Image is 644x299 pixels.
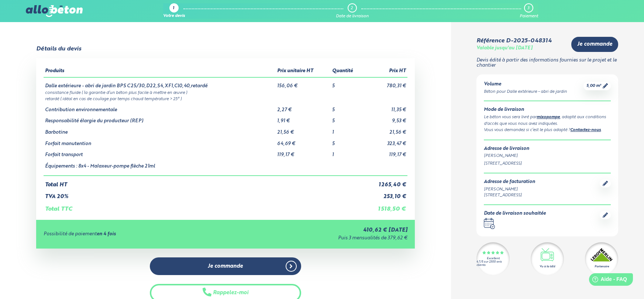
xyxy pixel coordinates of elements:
a: 1 Votre devis [163,3,185,19]
a: Je commande [571,37,618,52]
th: Produits [44,66,276,77]
div: 4.7/5 sur 2300 avis clients [476,260,510,267]
div: [PERSON_NAME] [484,153,611,159]
div: 410,62 € [DATE] [229,227,407,233]
td: 119,17 € [364,147,407,158]
div: Paiement [520,14,538,19]
div: Excellent [487,257,500,260]
div: Puis 3 mensualités de 379,62 € [229,236,407,241]
div: Béton pour Dalle extérieure - abri de jardin [484,89,567,95]
td: Total HT [44,176,364,188]
td: 2,27 € [276,102,331,113]
td: 1 [331,147,364,158]
td: 21,56 € [276,124,331,136]
a: 3 Paiement [520,3,538,19]
span: Je commande [208,263,243,270]
div: Date de livraison souhaitée [484,211,546,217]
td: 119,17 € [276,147,331,158]
div: Le béton vous sera livré par , adapté aux conditions d'accès que vous nous avez indiquées. [484,114,611,127]
div: [STREET_ADDRESS] [484,192,535,198]
a: Contactez-nous [570,128,601,132]
td: 21,56 € [364,124,407,136]
td: 253,10 € [364,188,407,200]
div: Partenaire [595,264,609,269]
td: Responsabilité élargie du producteur (REP) [44,113,276,124]
td: 1 [331,124,364,136]
div: Valable jusqu'au [DATE] [476,46,533,51]
td: Forfait manutention [44,136,276,147]
div: Date de livraison [336,14,369,19]
div: Mode de livraison [484,107,611,113]
td: 780,31 € [364,77,407,89]
td: Barbotine [44,124,276,136]
th: Prix unitaire HT [276,66,331,77]
img: allobéton [26,5,83,17]
div: Volume [484,82,567,87]
td: Total TTC [44,200,364,212]
span: Je commande [577,41,612,48]
td: Forfait transport [44,147,276,158]
td: TVA 20% [44,188,364,200]
td: 64,69 € [276,136,331,147]
td: Contribution environnementale [44,102,276,113]
div: 2 [351,6,353,11]
div: Vous vous demandez si c’est le plus adapté ? . [484,127,611,134]
th: Prix HT [364,66,407,77]
td: 156,06 € [276,77,331,89]
td: 5 [331,77,364,89]
p: Devis édité à partir des informations fournies sur le projet et le chantier [476,58,618,68]
div: Adresse de facturation [484,179,535,185]
td: 5 [331,136,364,147]
div: Référence D-2025-048314 [476,38,552,44]
div: [STREET_ADDRESS] [484,161,611,167]
td: 5 [331,102,364,113]
td: Équipements : 8x4 - Malaxeur-pompe flèche 21ml [44,158,276,176]
td: 1 265,40 € [364,176,407,188]
div: 1 [173,6,174,11]
a: Je commande [150,257,301,275]
td: retardé ( idéal en cas de coulage par temps chaud température > 25° ) [44,95,407,102]
td: 323,47 € [364,136,407,147]
td: 5 [331,113,364,124]
a: 2 Date de livraison [336,3,369,19]
div: Possibilité de paiement [44,232,229,237]
div: Détails du devis [36,46,81,52]
td: 11,35 € [364,102,407,113]
td: Dalle extérieure - abri de jardin BPS C25/30,D22,S4,XF1,Cl0,40,retardé [44,77,276,89]
td: 1 518,50 € [364,200,407,212]
strong: en 4 fois [97,232,116,236]
div: Vu à la télé [540,264,555,269]
a: mixopompe [537,115,560,119]
div: Votre devis [163,14,185,19]
iframe: Help widget launcher [578,270,636,291]
th: Quantité [331,66,364,77]
td: consistance fluide ( la garantie d’un béton plus facile à mettre en œuvre ) [44,89,407,95]
div: 3 [527,6,529,11]
div: [PERSON_NAME] [484,186,535,193]
td: 1,91 € [276,113,331,124]
div: Adresse de livraison [484,146,611,152]
td: 9,53 € [364,113,407,124]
